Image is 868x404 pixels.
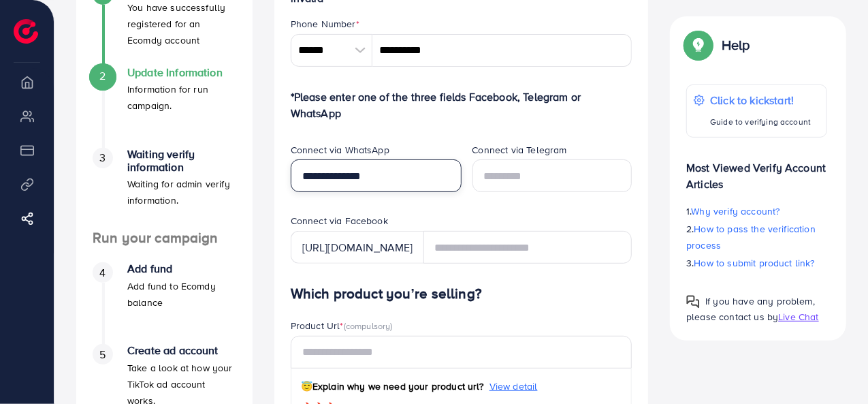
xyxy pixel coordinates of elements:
[686,203,827,219] p: 1.
[778,310,818,324] span: Live Chat
[127,66,236,79] h4: Update Information
[722,37,750,53] p: Help
[291,17,359,31] label: Phone Number
[686,221,827,253] p: 2.
[76,66,253,148] li: Update Information
[76,262,253,344] li: Add fund
[291,143,389,157] label: Connect via WhatsApp
[291,89,632,121] p: *Please enter one of the three fields Facebook, Telegram or WhatsApp
[127,278,236,311] p: Add fund to Ecomdy balance
[710,114,811,130] p: Guide to verifying account
[686,149,827,192] p: Most Viewed Verify Account Articles
[686,294,815,324] span: If you have any problem, please contact us by
[686,295,700,309] img: Popup guide
[686,255,827,271] p: 3.
[76,230,253,247] h4: Run your campaign
[127,262,236,275] h4: Add fund
[99,150,106,166] span: 3
[301,379,312,393] span: 😇
[810,343,858,394] iframe: Chat
[692,204,780,218] span: Why verify account?
[291,285,632,302] h4: Which product you’re selling?
[99,68,106,84] span: 2
[472,143,567,157] label: Connect via Telegram
[686,33,711,57] img: Popup guide
[489,379,538,393] span: View detail
[99,265,106,281] span: 4
[127,81,236,114] p: Information for run campaign.
[694,256,815,270] span: How to submit product link?
[291,214,388,228] label: Connect via Facebook
[127,176,236,208] p: Waiting for admin verify information.
[127,148,236,174] h4: Waiting verify information
[710,92,811,108] p: Click to kickstart!
[76,148,253,230] li: Waiting verify information
[686,222,816,252] span: How to pass the verification process
[127,344,236,357] h4: Create ad account
[301,379,484,393] span: Explain why we need your product url?
[291,319,393,332] label: Product Url
[344,320,393,332] span: (compulsory)
[14,19,38,44] img: logo
[99,347,106,362] span: 5
[291,231,424,264] div: [URL][DOMAIN_NAME]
